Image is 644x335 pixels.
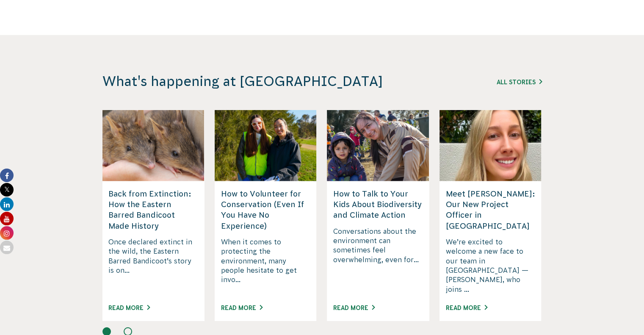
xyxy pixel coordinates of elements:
p: Conversations about the environment can sometimes feel overwhelming, even for... [333,227,423,294]
p: Once declared extinct in the wild, the Eastern Barred Bandicoot’s story is on... [108,237,198,294]
h5: How to Volunteer for Conservation (Even If You Have No Experience) [221,188,310,231]
h3: What's happening at [GEOGRAPHIC_DATA] [102,73,428,90]
a: Read More [446,305,487,311]
a: Read More [221,305,263,311]
h5: Back from Extinction: How the Eastern Barred Bandicoot Made History [108,188,198,231]
a: All Stories [497,79,542,86]
h5: How to Talk to Your Kids About Biodiversity and Climate Action [333,188,423,221]
a: Read More [108,305,150,311]
p: When it comes to protecting the environment, many people hesitate to get invo... [221,237,310,294]
a: Read More [333,305,375,311]
h5: Meet [PERSON_NAME]: Our New Project Officer in [GEOGRAPHIC_DATA] [446,188,535,231]
p: We’re excited to welcome a new face to our team in [GEOGRAPHIC_DATA] — [PERSON_NAME], who joins ... [446,237,535,294]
